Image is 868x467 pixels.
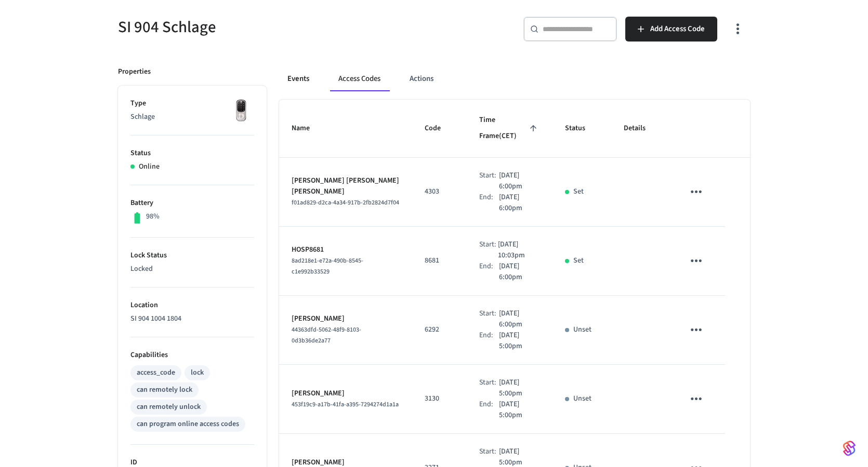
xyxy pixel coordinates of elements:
[625,17,717,42] button: Add Access Code
[650,22,705,36] span: Add Access Code
[573,393,591,404] p: Unset
[573,324,591,335] p: Unset
[573,186,584,197] p: Set
[479,170,499,192] div: Start:
[137,419,239,430] div: can program online access codes
[624,120,659,136] span: Details
[279,66,318,91] button: Events
[292,325,361,345] span: 44363dfd-5062-48f9-8103-0d3b36de2a77
[425,255,454,266] p: 8681
[565,120,599,136] span: Status
[479,261,499,283] div: End:
[425,324,454,335] p: 6292
[130,250,254,261] p: Lock Status
[292,175,400,197] p: [PERSON_NAME] [PERSON_NAME] [PERSON_NAME]
[425,120,454,136] span: Code
[292,388,400,399] p: [PERSON_NAME]
[130,350,254,361] p: Capabilities
[279,66,750,91] div: ant example
[573,255,584,266] p: Set
[479,192,499,214] div: End:
[130,112,254,122] p: Schlage
[139,161,160,172] p: Online
[292,313,400,324] p: [PERSON_NAME]
[499,308,540,330] p: [DATE] 6:00pm
[292,244,400,255] p: HOSP8681
[479,308,499,330] div: Start:
[130,98,254,109] p: Type
[292,400,399,409] span: 453f19c9-a17b-41fa-a395-7294274d1a1a
[479,239,498,261] div: Start:
[130,148,254,159] p: Status
[292,120,323,136] span: Name
[479,399,499,421] div: End:
[425,393,454,404] p: 3130
[137,402,201,413] div: can remotely unlock
[137,384,192,395] div: can remotely lock
[843,440,856,457] img: SeamLogoGradient.69752ec5.svg
[137,367,175,378] div: access_code
[425,186,454,197] p: 4303
[130,300,254,311] p: Location
[499,377,540,399] p: [DATE] 5:00pm
[401,66,442,91] button: Actions
[146,211,160,222] p: 98%
[292,198,399,207] span: f01ad829-d2ca-4a34-917b-2fb2824d7f04
[499,399,540,421] p: [DATE] 5:00pm
[130,313,254,324] p: SI 904 1004 1804
[479,112,540,145] span: Time Frame(CET)
[118,66,151,77] p: Properties
[498,239,540,261] p: [DATE] 10:03pm
[499,261,540,283] p: [DATE] 6:00pm
[130,264,254,274] p: Locked
[499,330,540,352] p: [DATE] 5:00pm
[130,198,254,209] p: Battery
[499,170,540,192] p: [DATE] 6:00pm
[330,66,389,91] button: Access Codes
[479,377,499,399] div: Start:
[191,367,204,378] div: lock
[479,330,499,352] div: End:
[228,98,254,124] img: Yale Assure Touchscreen Wifi Smart Lock, Satin Nickel, Front
[499,192,540,214] p: [DATE] 6:00pm
[292,256,363,276] span: 8ad218e1-e72a-490b-8545-c1e992b33529
[118,17,428,38] h5: SI 904 Schlage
